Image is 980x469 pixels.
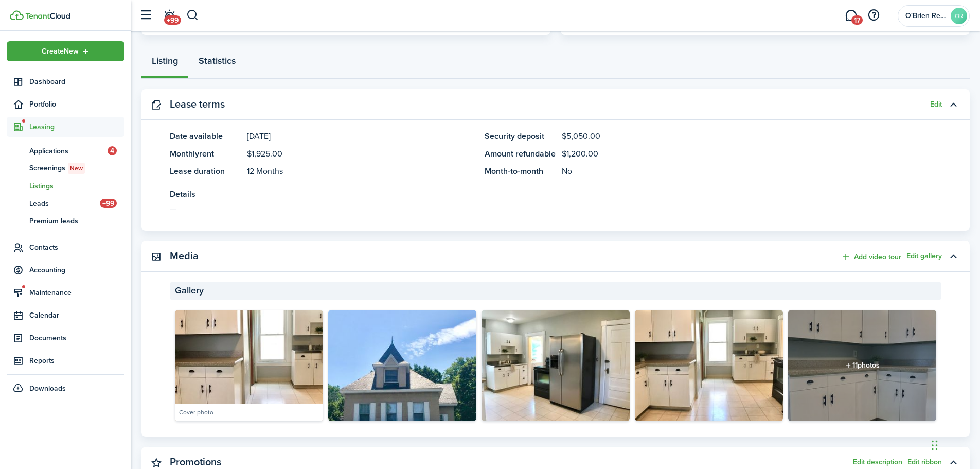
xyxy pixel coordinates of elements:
a: ScreeningsNew [7,160,124,177]
button: Toggle accordion [945,96,962,113]
panel-main-title: Date available [170,130,242,143]
button: Add video tour [841,251,901,263]
panel-main-title: Security deposit [485,130,557,143]
iframe: Chat Widget [809,358,980,469]
panel-main-title: Details [170,188,941,200]
panel-main-description: No [562,165,941,178]
span: Dashboard [29,76,124,87]
span: Listings [29,181,124,192]
span: Contacts [29,242,124,253]
avatar-text: OR [951,8,967,24]
span: 17 [851,15,863,25]
span: +99 [100,199,117,208]
panel-main-body: Toggle accordion [141,130,970,231]
img: Image [328,310,476,421]
button: Search [186,7,199,24]
panel-main-title: Media [170,250,199,262]
span: Portfolio [29,99,124,110]
span: Maintenance [29,287,124,298]
div: Drag [932,430,938,461]
button: Toggle accordion [945,248,962,265]
a: Dashboard [7,72,124,92]
img: Image [482,310,630,421]
span: Reports [29,355,124,366]
panel-main-description: [DATE] [247,130,474,143]
button: Open sidebar [136,6,155,25]
a: Statistics [188,48,246,79]
div: 11 photos [788,310,936,421]
span: Accounting [29,265,124,275]
span: Leasing [29,121,124,132]
span: +99 [164,15,181,25]
img: TenantCloud [25,13,70,19]
a: Leads+99 [7,195,124,212]
a: Applications4 [7,142,124,160]
span: Leads [29,198,100,209]
a: Listings [7,177,124,195]
button: Open menu [7,41,124,61]
panel-main-title: Promotions [170,456,221,468]
panel-main-title: Month-to-month [485,165,557,178]
div: Cover photo [179,408,213,417]
a: Notifications [159,3,179,29]
span: Screenings [29,163,124,174]
panel-main-title: Amount refundable [485,148,557,160]
a: Premium leads [7,212,124,230]
span: Documents [29,333,124,343]
span: Create New [42,48,79,55]
span: O'Brien Residences LLC [905,12,947,20]
span: Calendar [29,310,124,321]
panel-main-item-text: — [170,188,941,215]
panel-main-description: $1,925.00 [247,148,474,160]
a: Reports [7,351,124,371]
panel-main-title: Monthly rent [170,148,242,160]
span: Gallery [175,284,204,298]
button: Edit [930,100,942,109]
img: TenantCloud [10,10,24,20]
button: Open resource center [865,7,882,24]
span: Premium leads [29,216,124,227]
panel-main-description: 12 Months [247,165,474,178]
panel-main-title: Lease duration [170,165,242,178]
span: New [70,164,83,173]
button: Edit gallery [906,252,942,260]
img: Image [175,310,323,421]
span: 4 [108,146,117,155]
panel-main-body: Toggle accordion [141,282,970,437]
img: Image [635,310,783,421]
panel-main-description: $5,050.00 [562,130,941,143]
span: Applications [29,146,108,157]
panel-main-description: $1,200.00 [562,148,941,160]
panel-main-title: Lease terms [170,98,225,110]
span: Downloads [29,383,66,394]
a: Messaging [841,3,861,29]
